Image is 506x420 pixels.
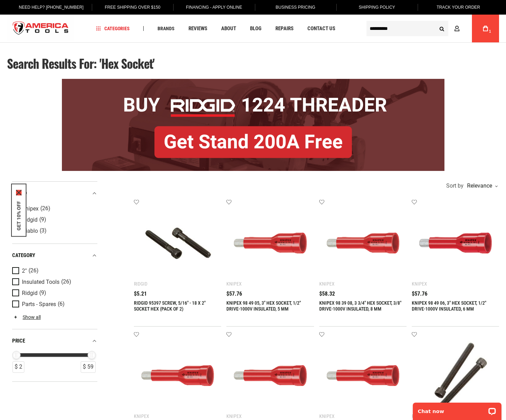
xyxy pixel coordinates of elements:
[40,228,47,234] span: (3)
[250,26,262,31] span: Blog
[22,206,39,212] span: Knipex
[62,79,444,84] a: BOGO: Buy RIDGID® 1224 Threader, Get Stand 200A Free!
[16,190,22,195] button: Close
[40,206,50,212] span: (26)
[307,26,335,31] span: Contact Us
[226,281,242,287] div: Knipex
[226,413,242,419] div: Knipex
[22,279,59,285] span: Insulated Tools
[412,291,427,297] span: $57.76
[141,206,214,279] img: RIDGID 95397 SCREW, 5/16
[12,189,97,198] div: Brand
[29,268,39,274] span: (26)
[465,183,497,189] div: Relevance
[12,181,97,382] div: Product Filters
[419,206,492,279] img: KNIPEX 98 49 06, 3
[226,291,242,297] span: $57.76
[185,24,210,33] a: Reviews
[188,26,207,31] span: Reviews
[412,281,427,287] div: Knipex
[12,314,41,320] a: Show all
[304,24,338,33] a: Contact Us
[419,339,492,412] img: RIDGID 93622 SCREW, 1/4 - 20 X 2 - 1/2
[12,300,96,308] a: Parts - Spares (6)
[408,398,506,420] iframe: LiveChat chat widget
[12,205,96,213] a: Knipex (26)
[319,300,401,312] a: KNIPEX 98 39 08, 3 3/4" HEX SOCKET, 3/8" DRIVE-1000V INSULATED, 8 MM
[61,279,71,285] span: (26)
[446,183,464,189] span: Sort by
[272,24,297,33] a: Repairs
[12,227,96,235] a: Diablo (3)
[435,22,448,35] button: Search
[12,278,96,286] a: Insulated Tools (26)
[412,300,486,312] a: KNIPEX 98 49 06, 3" HEX SOCKET, 1/2" DRIVE-1000V INSULATED, 6 MM
[359,5,395,10] span: Shipping Policy
[12,251,97,260] div: category
[233,206,307,279] img: KNIPEX 98 49 05, 3
[58,301,65,307] span: (6)
[275,26,294,31] span: Repairs
[134,300,206,312] a: RIDGID 95397 SCREW, 5/16" - 18 X 2" SOCKET HEX (PACK OF 2)
[479,15,492,42] a: 1
[158,26,175,31] span: Brands
[134,413,149,419] div: Knipex
[12,289,96,297] a: Ridgid (9)
[12,216,96,224] a: Ridgid (9)
[81,361,96,373] div: $ 59
[22,268,27,274] span: 2"
[16,201,22,230] button: GET 10% OFF
[39,217,46,223] span: (9)
[134,291,147,297] span: $5.21
[62,79,444,171] img: BOGO: Buy RIDGID® 1224 Threader, Get Stand 200A Free!
[226,300,301,312] a: KNIPEX 98 49 05, 3" HEX SOCKET, 1/2" DRIVE-1000V INSULATED, 5 MM
[489,30,491,33] span: 1
[233,339,307,412] img: KNIPEX 98 39 05, 3 3/4
[141,339,214,412] img: KNIPEX 98 49 08, 3
[7,16,74,42] a: store logo
[319,291,335,297] span: $58.32
[22,290,38,296] span: Ridgid
[319,281,335,287] div: Knipex
[247,24,265,33] a: Blog
[12,267,96,275] a: 2" (26)
[326,206,400,279] img: KNIPEX 98 39 08, 3 3/4
[12,336,97,346] div: price
[7,16,74,42] img: America Tools
[39,290,46,296] span: (9)
[16,190,22,195] svg: close icon
[154,24,178,33] a: Brands
[22,301,56,307] span: Parts - Spares
[96,26,130,31] span: Categories
[319,413,335,419] div: Knipex
[93,24,133,33] a: Categories
[13,361,24,373] div: $ 2
[22,228,38,234] span: Diablo
[134,281,147,287] div: Ridgid
[326,339,400,412] img: KNIPEX 98 39 06, 3 3/4
[22,217,38,223] span: Ridgid
[221,26,236,31] span: About
[218,24,239,33] a: About
[7,54,154,72] span: Search results for: 'hex socket'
